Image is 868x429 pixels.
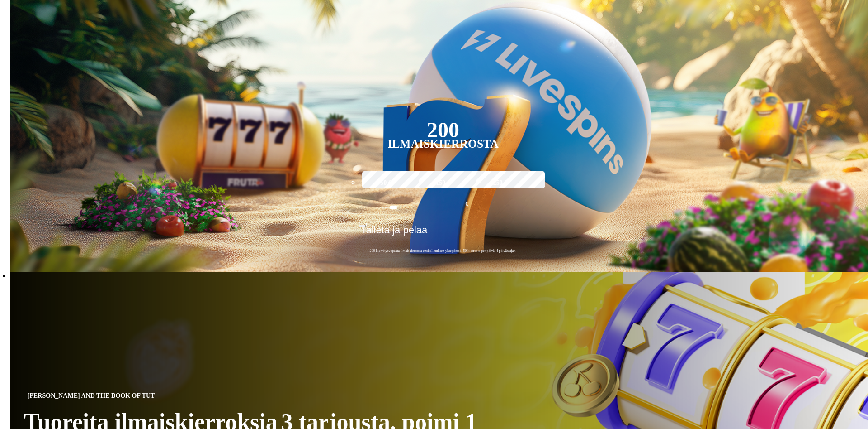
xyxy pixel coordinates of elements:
[361,224,428,242] span: Talleta ja pelaa
[427,125,459,135] div: 200
[465,200,468,208] span: €
[417,170,469,196] label: 150 €
[359,224,528,243] button: Talleta ja pelaa
[366,222,368,227] span: €
[387,139,499,149] div: Ilmaiskierrosta
[474,170,527,196] label: 250 €
[24,390,159,401] span: [PERSON_NAME] and the Book of Tut
[360,170,412,196] label: 50 €
[359,248,528,253] span: 200 kierrätysvapaata ilmaiskierrosta ensitalletuksen yhteydessä. 50 kierrosta per päivä, 4 päivän...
